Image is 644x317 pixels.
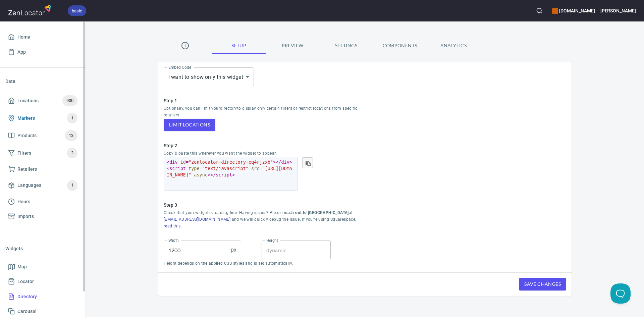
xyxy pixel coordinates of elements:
[251,166,259,171] span: src
[5,30,80,45] a: Home
[189,166,200,171] span: type
[164,150,428,157] p: Copy & paste this wherever you want the widget to appear:
[67,114,77,122] span: 1
[17,212,34,221] span: Imports
[202,166,249,171] span: "text/javascript"
[164,67,254,86] div: I want to show only this widget
[524,280,561,288] span: Save Changes
[164,119,215,131] button: limit locations
[167,159,276,165] span: < = >
[17,181,41,190] span: Languages
[431,42,476,50] span: Analytics
[5,259,80,274] a: Map
[169,166,186,171] span: script
[532,3,547,18] button: Search
[600,3,636,18] button: [PERSON_NAME]
[17,165,37,173] span: Retailers
[5,45,80,60] a: App
[17,114,35,122] span: Markers
[17,97,39,105] span: Locations
[164,224,181,228] a: read this
[67,149,77,157] span: 2
[17,131,37,140] span: Products
[164,260,293,267] p: Height depends on the applied CSS styles and is set automatically.
[5,289,80,304] a: Directory
[169,121,210,129] span: limit locations
[17,307,37,316] span: Carousel
[62,97,77,105] span: 900
[17,277,34,286] span: Locator
[216,172,232,177] span: script
[5,194,80,209] a: Hours
[5,144,80,162] a: Filters2
[164,105,360,119] p: Optionally, you can limit your directory to display only certain filters or restrict locations fr...
[270,42,315,50] span: Preview
[167,166,292,177] span: < = = >
[5,241,80,257] li: Widgets
[262,241,331,259] input: pixel
[164,97,360,104] h6: Step 1
[164,201,360,209] h6: Step 3
[600,7,636,14] h6: [PERSON_NAME]
[164,217,230,222] a: [EMAIL_ADDRESS][DOMAIN_NAME]
[231,246,236,254] p: px
[194,172,208,177] span: async
[164,142,428,149] h6: Step 2
[284,210,349,215] b: reach out to [GEOGRAPHIC_DATA]
[276,159,292,165] span: </ >
[5,209,80,224] a: Imports
[67,181,77,189] span: 1
[552,7,595,14] h6: [DOMAIN_NAME]
[323,42,369,50] span: Settings
[65,132,77,140] span: 13
[17,33,30,41] span: Home
[17,293,37,301] span: Directory
[68,7,86,14] span: basic
[5,73,80,89] li: Data
[167,166,292,177] span: "[URL][DOMAIN_NAME]"
[281,159,289,165] span: div
[164,210,360,230] p: Check that your widget is loading fine. Having issues? Please at and we will quickly debug the is...
[552,8,558,14] button: color-CE600E
[5,127,80,144] a: Products13
[180,159,186,165] span: id
[68,5,86,16] div: basic
[210,172,235,177] span: </ >
[5,162,80,177] a: Retailers
[189,159,273,165] span: "zenlocator-directory-eq4rjzxb"
[5,274,80,289] a: Locator
[5,92,80,109] a: Locations900
[5,109,80,127] a: Markers1
[519,278,566,290] button: Save Changes
[216,42,262,50] span: Setup
[17,48,26,56] span: App
[164,241,228,259] input: pixel
[377,42,423,50] span: Components
[8,3,53,17] img: zenlocator
[169,159,177,165] span: div
[17,198,30,206] span: Hours
[610,283,631,304] iframe: Help Scout Beacon - Open
[17,263,27,271] span: Map
[5,177,80,194] a: Languages1
[17,149,31,157] span: Filters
